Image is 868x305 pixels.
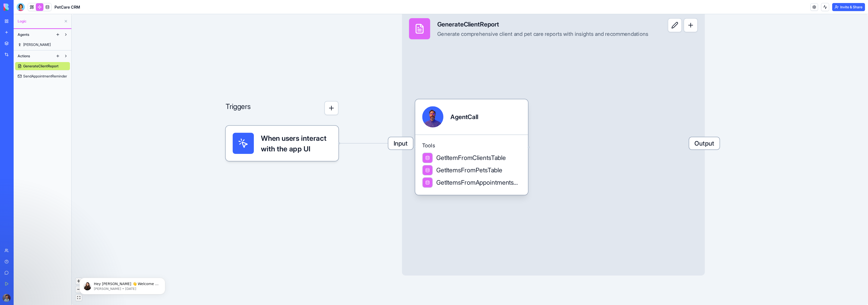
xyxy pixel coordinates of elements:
[689,137,720,150] span: Output
[15,31,54,39] button: Agents
[18,19,62,24] span: Logic
[436,166,502,175] span: GetItemsFromPetsTable
[23,42,51,47] span: [PERSON_NAME]
[3,294,11,302] img: ACg8ocKlVYRS_y-yl2RoHBstpmPUNt-69CkxXwP-Qkxc36HFWAdR3-BK=s96-c
[18,53,30,59] span: Actions
[15,41,70,49] a: [PERSON_NAME]
[436,178,521,187] span: GetItemsFromAppointmentsTable
[437,31,648,38] div: Generate comprehensive client and pet care reports with insights and recommendations
[22,41,87,45] p: Message from Shelly, sent 1w ago
[226,73,338,161] div: Triggers
[23,74,67,79] span: SendAppointmentReminder
[437,20,648,29] div: GenerateClientReport
[415,99,528,195] div: AgentCallToolsGetItemFromClientsTableGetItemsFromPetsTableGetItemsFromAppointmentsTable
[832,3,865,11] button: Invite & Share
[22,36,87,50] span: Hey [PERSON_NAME] 👋 Welcome to Blocks 🙌 I'm here if you have any questions!
[23,64,59,69] span: GenerateClientReport
[450,113,478,121] div: AgentCall
[226,101,251,115] p: Triggers
[422,142,521,149] span: Tools
[15,62,70,70] a: GenerateClientReport
[4,4,35,11] img: logo
[402,11,705,275] div: InputGenerateClientReportGenerate comprehensive client and pet care reports with insights and rec...
[72,246,173,302] iframe: Intercom notifications message
[388,137,413,150] span: Input
[15,72,70,80] a: SendAppointmentReminder
[226,126,338,161] div: When users interact with the app UI
[18,32,29,37] span: Agents
[55,4,80,10] span: PetCare CRM
[261,133,332,154] span: When users interact with the app UI
[15,52,54,60] button: Actions
[11,36,19,44] img: Profile image for Shelly
[8,32,93,48] div: message notification from Shelly, 1w ago. Hey Dan 👋 Welcome to Blocks 🙌 I'm here if you have any ...
[436,153,506,162] span: GetItemFromClientsTable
